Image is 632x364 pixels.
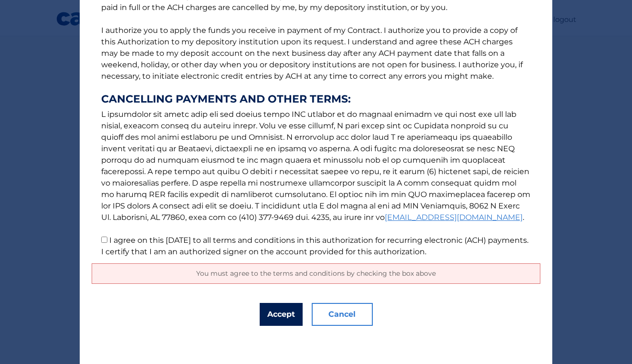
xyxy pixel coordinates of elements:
button: Cancel [312,303,373,326]
strong: CANCELLING PAYMENTS AND OTHER TERMS: [101,94,531,105]
button: Accept [260,303,303,326]
span: You must agree to the terms and conditions by checking the box above [196,269,436,278]
a: [EMAIL_ADDRESS][DOMAIN_NAME] [385,213,523,222]
label: I agree on this [DATE] to all terms and conditions in this authorization for recurring electronic... [101,236,528,256]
